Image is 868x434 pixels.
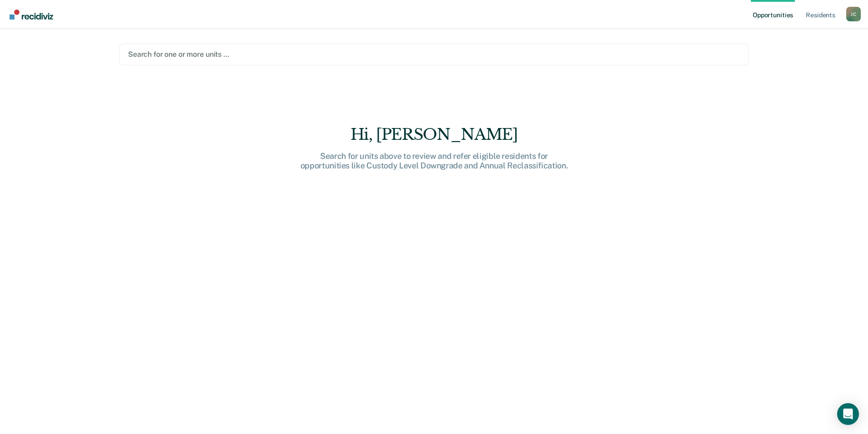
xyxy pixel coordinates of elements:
div: Search for units above to review and refer eligible residents for opportunities like Custody Leve... [289,151,579,171]
img: Recidiviz [10,10,53,20]
div: J C [846,7,861,21]
div: Hi, [PERSON_NAME] [289,125,579,144]
button: Profile dropdown button [846,7,861,21]
div: Open Intercom Messenger [837,403,859,425]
